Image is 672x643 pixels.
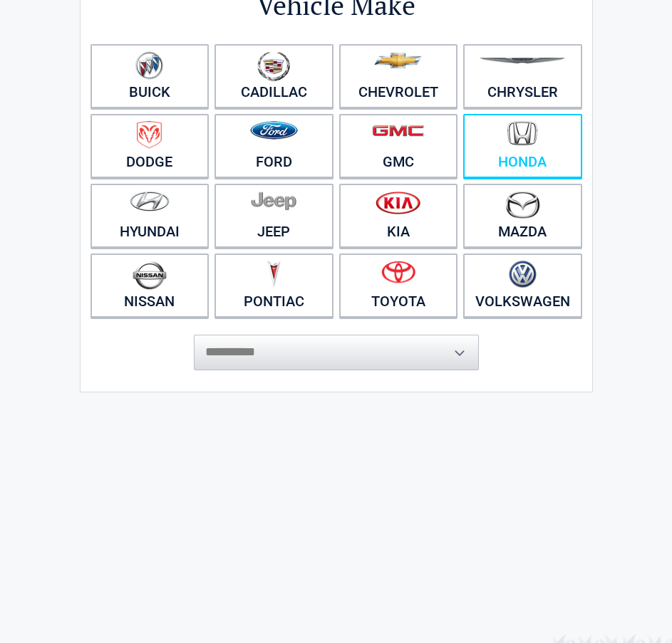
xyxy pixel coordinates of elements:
img: chrysler [479,58,566,64]
a: Chrysler [463,44,582,108]
a: Cadillac [214,44,334,108]
a: Volkswagen [463,253,582,318]
a: Hyundai [91,184,210,248]
a: Toyota [339,253,458,318]
a: Mazda [463,184,582,248]
a: Nissan [91,253,210,318]
img: chevrolet [374,53,422,68]
a: Chevrolet [339,44,458,108]
a: Dodge [91,114,210,178]
a: GMC [339,114,458,178]
img: cadillac [257,51,290,81]
img: pontiac [267,261,281,288]
img: gmc [372,125,424,137]
a: Jeep [214,184,334,248]
img: kia [376,191,420,214]
a: Honda [463,114,582,178]
img: nissan [133,261,167,290]
a: Buick [91,44,210,108]
a: Ford [214,114,334,178]
a: Kia [339,184,458,248]
img: toyota [381,261,415,283]
img: mazda [505,191,540,219]
a: Pontiac [214,253,334,318]
img: jeep [251,191,296,211]
img: honda [507,121,537,146]
img: buick [135,51,163,80]
img: ford [250,121,298,140]
img: hyundai [130,191,170,211]
img: volkswagen [509,261,537,288]
img: dodge [137,121,162,149]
